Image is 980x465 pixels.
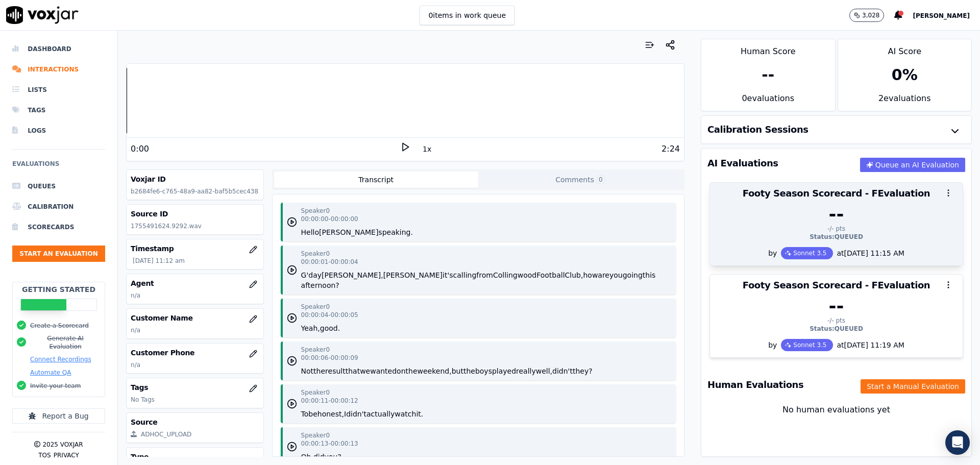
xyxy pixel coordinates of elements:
[22,284,95,295] h2: Getting Started
[661,143,680,155] div: 2:24
[131,382,259,393] h3: Tags
[838,39,971,58] div: AI Score
[12,120,105,141] a: Logs
[301,215,358,223] p: 00:00:00 - 00:00:00
[710,247,963,265] div: by
[319,227,378,237] button: [PERSON_NAME]
[833,248,904,258] div: at [DATE] 11:15 AM
[420,6,514,25] button: 0items in work queue
[781,339,832,351] div: Sonnet 3.5
[716,316,957,325] div: -/- pts
[707,159,778,168] h3: AI Evaluations
[325,366,346,376] button: result
[301,354,358,362] p: 00:00:06 - 00:00:09
[301,366,314,376] button: Not
[131,452,259,462] h3: Type
[322,270,383,280] button: [PERSON_NAME],
[892,66,918,84] div: 0 %
[301,303,330,311] p: Speaker 0
[12,197,105,217] a: Calibration
[421,142,433,156] button: 1x
[12,59,105,80] li: Interactions
[710,339,963,357] div: by
[383,270,443,280] button: [PERSON_NAME]
[623,270,643,280] button: going
[131,326,259,334] p: n/a
[598,270,609,280] button: are
[716,296,957,316] div: --
[849,9,884,22] button: 3,028
[12,80,105,100] li: Lists
[536,270,565,280] button: Football
[301,346,330,354] p: Speaker 0
[12,39,105,59] a: Dashboard
[366,409,395,419] button: actually
[301,409,309,419] button: To
[849,9,894,22] button: 3,028
[453,270,477,280] button: calling
[573,366,593,376] button: they?
[463,366,475,376] button: the
[325,452,341,462] button: you?
[12,408,105,424] button: Report a Bug
[131,361,259,369] p: n/a
[475,366,492,376] button: boys
[583,270,598,280] button: how
[141,430,191,438] div: ADHOC_UPLOAD
[313,366,325,376] button: the
[313,452,325,462] button: did
[12,176,105,197] a: Queues
[38,451,51,459] button: TOS
[716,204,957,225] div: --
[12,217,105,237] a: Scorecards
[131,209,259,219] h3: Source ID
[913,12,970,19] span: [PERSON_NAME]
[945,430,970,455] div: Open Intercom Messenger
[707,380,803,389] h3: Human Evaluations
[701,92,835,111] div: 0 evaluation s
[516,366,536,376] button: really
[30,382,81,390] button: Invite your team
[308,409,317,419] button: be
[30,334,101,351] button: Generate AI Evaluation
[861,379,965,394] button: Start a Manual Evaluation
[30,369,71,377] button: Automate QA
[493,270,536,280] button: Collingwood
[301,388,330,397] p: Speaker 0
[301,439,358,448] p: 00:00:13 - 00:00:13
[12,100,105,120] li: Tags
[492,366,516,376] button: played
[301,207,330,215] p: Speaker 0
[131,187,259,195] p: b2684fe6-c765-48a9-aa82-baf5b5cec438
[12,246,105,262] button: Start an Evaluation
[552,366,573,376] button: didn't
[131,396,259,404] p: No Tags
[701,39,835,58] div: Human Score
[301,431,330,439] p: Speaker 0
[833,340,904,350] div: at [DATE] 11:19 AM
[452,366,463,376] button: but
[643,270,656,280] button: this
[443,270,453,280] button: it's
[131,174,259,184] h3: Voxjar ID
[131,417,259,427] h3: Source
[301,452,313,462] button: Oh,
[762,66,774,84] div: --
[131,291,259,300] p: n/a
[416,409,423,419] button: it.
[131,278,259,288] h3: Agent
[344,409,346,419] button: I
[565,270,583,280] button: Club,
[596,175,605,184] span: 0
[346,409,366,419] button: didn't
[54,451,79,459] button: Privacy
[913,9,980,21] button: [PERSON_NAME]
[131,313,259,323] h3: Customer Name
[131,222,259,230] p: 1755491624.9292.wav
[418,366,452,376] button: weekend,
[131,243,259,254] h3: Timestamp
[301,323,320,333] button: Yeah,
